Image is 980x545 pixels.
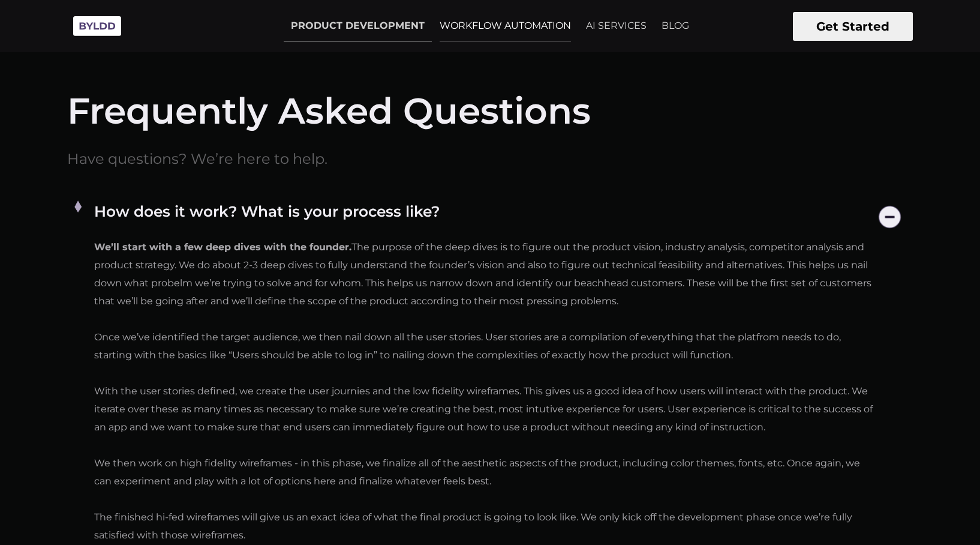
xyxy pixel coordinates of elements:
[793,12,913,41] button: Get Started
[579,11,654,41] a: AI SERVICES
[94,202,913,232] h4: How does it work? What is your process like?
[284,11,432,41] a: PRODUCT DEVELOPMENT
[67,152,913,166] p: Have questions? We’re here to help.
[94,238,877,310] p: The purpose of the deep dives is to figure out the product vision, industry analysis, competitor ...
[94,382,877,436] p: With the user stories defined, we create the user journies and the low fidelity wireframes. This ...
[94,454,877,490] p: We then work on high fidelity wireframes - in this phase, we finalize all of the aesthetic aspect...
[94,241,351,253] b: We’ll start with a few deep dives with the founder.
[70,199,86,214] img: plus-1
[94,508,877,544] p: The finished hi-fed wireframes will give us an exact idea of what the final product is going to l...
[67,88,913,134] h1: Frequently Asked Questions
[94,328,877,364] p: Once we’ve identified the target audience, we then nail down all the user stories. User stories a...
[874,202,905,232] img: close-icon
[67,10,127,43] img: Byldd - Product Development Company
[432,11,578,41] a: WORKFLOW AUTOMATION
[654,11,696,41] a: BLOG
